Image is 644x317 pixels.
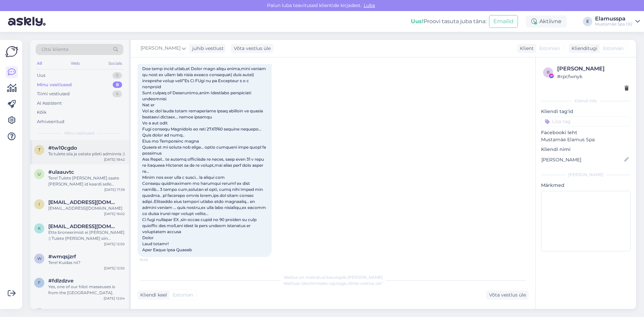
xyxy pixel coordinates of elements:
div: 0 [112,72,122,79]
div: Kliendi keel [138,292,167,299]
span: ivo.sempelson.001@mail.ee [48,199,118,205]
span: Estonian [539,45,560,52]
div: Arhiveeritud [37,118,64,125]
span: Vestlus on määratud kasutajale [PERSON_NAME] [284,275,383,280]
div: Te tulete siia ja ostate pileti adminnis :) [48,151,125,157]
div: [PERSON_NAME] [541,172,631,178]
span: i [39,202,40,207]
div: Tere! Kuidas nii? [48,260,125,266]
div: Tiimi vestlused [37,91,70,97]
span: u [38,171,41,176]
div: AI Assistent [37,100,62,107]
div: Uus [37,72,45,79]
img: Askly Logo [5,45,18,58]
div: [DATE] 16:02 [104,211,125,216]
div: [DATE] 12:04 [104,296,125,301]
div: Võta vestlus üle [231,44,273,53]
div: juhib vestlust [190,45,224,52]
span: Minu vestlused [64,130,95,136]
div: Klient [517,45,534,52]
p: Kliendi tag'id [541,108,631,115]
p: Kliendi nimi [541,146,631,153]
span: Otsi kliente [42,46,68,53]
div: Tere! Tulete [PERSON_NAME] saate [PERSON_NAME] id kaardi selle kasutada [48,175,125,187]
div: Kliendi info [541,98,631,104]
div: [DATE] 12:50 [104,242,125,247]
p: Mustamäe Elamus Spa [541,136,631,143]
span: Vestluse ülevõtmiseks vajutage [283,281,383,286]
div: 4 [112,91,122,97]
div: Aktiivne [526,15,567,28]
span: f [38,280,41,285]
div: # rpcfwnyk [557,73,629,80]
div: [DATE] 18:42 [104,157,125,162]
span: #tw10cgdo [48,145,77,151]
div: Ette broneerimist ei [PERSON_NAME] :) Tulete [PERSON_NAME] siin kasutate enda pileti ära [48,229,125,242]
b: Uus! [411,18,424,24]
div: Mustamäe Spa OÜ [595,21,633,27]
span: [PERSON_NAME] [141,45,180,52]
div: Web [69,59,81,68]
span: Luba [362,2,377,8]
span: kreetruus@gmail.com [48,308,118,314]
span: kiisu.miisu112@gmail.com [48,223,118,229]
div: [DATE] 17:39 [104,187,125,192]
span: t [38,147,41,152]
p: Märkmed [541,182,631,189]
div: All [36,59,43,68]
i: „Võtke vestlus üle” [346,281,383,286]
input: Lisa tag [541,116,631,126]
input: Lisa nimi [541,156,623,163]
a: ElamusspaMustamäe Spa OÜ [595,16,640,27]
div: Elamusspa [595,16,633,21]
div: Võta vestlus üle [486,290,529,300]
div: Proovi tasuta juba täna: [411,17,486,25]
p: Facebooki leht [541,129,631,136]
div: Minu vestlused [37,82,72,88]
div: [DATE] 12:50 [104,266,125,271]
span: #wmqsjzrf [48,254,76,260]
div: Klienditugi [569,45,597,52]
span: w [37,256,42,261]
span: k [38,226,41,231]
div: Kõik [37,109,47,116]
span: #fdlzdzve [48,278,73,284]
div: [EMAIL_ADDRESS][DOMAIN_NAME] [48,205,125,211]
div: E [583,17,592,26]
span: r [547,70,550,75]
button: Emailid [489,15,518,28]
span: Estonian [603,45,624,52]
span: Estonian [173,292,193,299]
span: 15:45 [140,257,165,262]
div: Socials [107,59,123,68]
div: [PERSON_NAME] [557,65,629,73]
div: 8 [113,82,122,88]
span: #ulaauvtc [48,169,74,175]
div: Yes, one of our hilot masseuses is from the [GEOGRAPHIC_DATA]. [48,284,125,296]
